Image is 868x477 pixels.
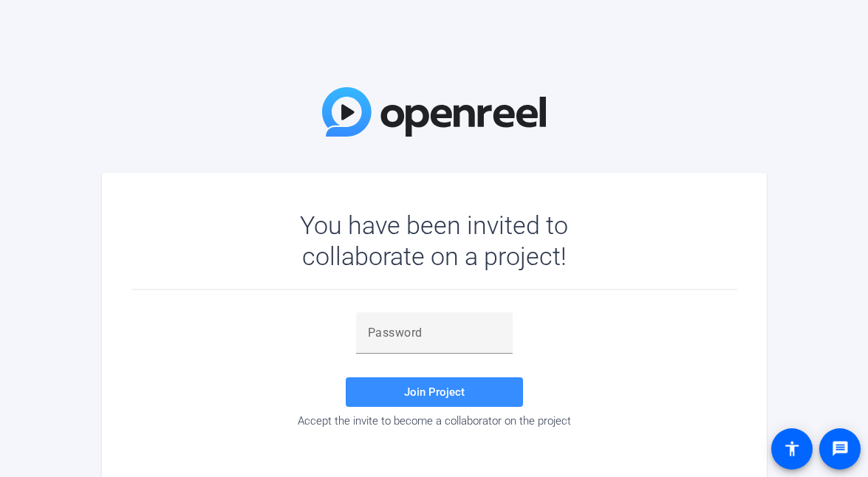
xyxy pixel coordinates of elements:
[404,385,465,399] span: Join Project
[368,324,501,342] input: Password
[322,87,547,137] img: OpenReel Logo
[257,210,611,272] div: You have been invited to collaborate on a project!
[831,440,849,458] mat-icon: message
[346,377,523,407] button: Join Project
[783,440,801,458] mat-icon: accessibility
[131,414,737,428] div: Accept the invite to become a collaborator on the project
